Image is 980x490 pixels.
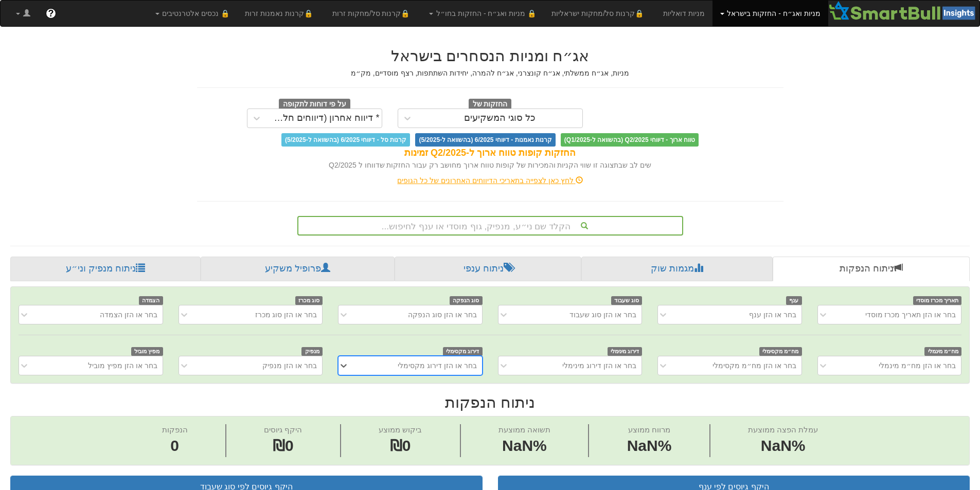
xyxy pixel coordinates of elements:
a: פרופיל משקיע [201,257,394,281]
div: לחץ כאן לצפייה בתאריכי הדיווחים האחרונים של כל הגופים [189,175,791,186]
a: ? [38,1,64,26]
span: 0 [162,435,188,457]
span: סוג הנפקה [450,296,483,305]
div: בחר או הזן דירוג מקסימלי [398,360,477,371]
div: בחר או הזן מח״מ מינמלי [879,360,956,371]
span: תאריך מכרז מוסדי [913,296,961,305]
span: ₪0 [273,437,294,454]
span: ענף [786,296,802,305]
div: כל סוגי המשקיעים [464,113,536,123]
img: Smartbull [828,1,979,21]
span: היקף גיוסים [264,425,302,434]
span: עמלת הפצה ממוצעת [748,425,818,434]
span: ? [48,8,54,19]
a: 🔒קרנות סל/מחקות זרות [325,1,421,26]
a: 🔒 מניות ואג״ח - החזקות בחו״ל [421,1,544,26]
div: בחר או הזן סוג שעבוד [569,310,636,320]
div: בחר או הזן הצמדה [100,310,157,320]
span: החזקות של [469,99,512,110]
div: בחר או הזן תאריך מכרז מוסדי [865,310,956,320]
span: סוג מכרז [295,296,323,305]
div: בחר או הזן מנפיק [262,360,317,371]
div: בחר או הזן דירוג מינימלי [562,360,636,371]
a: ניתוח מנפיק וני״ע [10,257,201,281]
a: 🔒 נכסים אלטרנטיבים [148,1,238,26]
span: טווח ארוך - דיווחי Q2/2025 (בהשוואה ל-Q1/2025) [561,133,699,147]
span: קרנות סל - דיווחי 6/2025 (בהשוואה ל-5/2025) [281,133,410,147]
div: הקלד שם ני״ע, מנפיק, גוף מוסדי או ענף לחיפוש... [298,217,682,234]
span: ₪0 [390,437,411,454]
span: הנפקות [162,425,188,434]
span: NaN% [748,435,818,457]
a: ניתוח ענפי [395,257,581,281]
div: בחר או הזן סוג הנפקה [408,310,477,320]
span: מפיץ מוביל [131,347,163,356]
span: דירוג מינימלי [608,347,643,356]
span: על פי דוחות לתקופה [279,99,350,110]
span: הצמדה [139,296,163,305]
a: ניתוח הנפקות [773,257,970,281]
div: * דיווח אחרון (דיווחים חלקיים) [269,113,380,123]
a: מניות דואליות [655,1,712,26]
div: בחר או הזן מפיץ מוביל [88,360,157,371]
span: סוג שעבוד [611,296,643,305]
h2: אג״ח ומניות הנסחרים בישראל [197,47,783,64]
div: שים לב שבתצוגה זו שווי הקניות והמכירות של קופות טווח ארוך מחושב רק עבור החזקות שדווחו ל Q2/2025 [197,160,783,170]
h2: ניתוח הנפקות [10,394,970,411]
a: 🔒קרנות נאמנות זרות [237,1,325,26]
div: בחר או הזן ענף [749,310,796,320]
h5: מניות, אג״ח ממשלתי, אג״ח קונצרני, אג״ח להמרה, יחידות השתתפות, רצף מוסדיים, מק״מ [197,69,783,77]
span: NaN% [627,435,672,457]
span: קרנות נאמנות - דיווחי 6/2025 (בהשוואה ל-5/2025) [415,133,555,147]
span: מח״מ מינמלי [924,347,961,356]
a: מניות ואג״ח - החזקות בישראל [712,1,828,26]
span: דירוג מקסימלי [443,347,483,356]
span: NaN% [498,435,550,457]
div: החזקות קופות טווח ארוך ל-Q2/2025 זמינות [197,147,783,160]
a: 🔒קרנות סל/מחקות ישראליות [544,1,655,26]
div: בחר או הזן סוג מכרז [255,310,317,320]
div: בחר או הזן מח״מ מקסימלי [712,360,796,371]
span: ביקוש ממוצע [379,425,422,434]
span: תשואה ממוצעת [498,425,550,434]
span: מרווח ממוצע [628,425,670,434]
span: מח״מ מקסימלי [759,347,802,356]
a: מגמות שוק [581,257,772,281]
span: מנפיק [301,347,323,356]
